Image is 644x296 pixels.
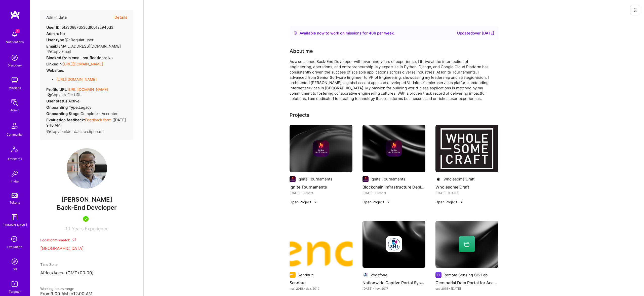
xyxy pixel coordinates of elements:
img: arrow-right [313,200,317,204]
div: 5fa30887d53cdf0012c940d3 [46,25,113,30]
span: Working hours range [40,286,74,291]
strong: User type : [46,38,70,42]
strong: Profile URL: [46,87,68,92]
div: Regular user [46,37,94,43]
img: cover [363,221,425,268]
span: 10 [65,226,70,231]
div: Missions [9,85,21,90]
img: Company logo [363,176,369,182]
div: Sendhut [298,272,313,278]
div: DB [13,267,17,272]
img: A.Teamer in Residence [83,216,89,222]
strong: Onboarding Type: [46,105,79,110]
strong: User status: [46,99,68,103]
img: bell [10,29,20,39]
div: Evaluation [7,244,22,249]
a: [URL][DOMAIN_NAME] [68,87,108,92]
button: Copy profile URL [47,92,81,97]
img: cover [290,125,352,172]
h4: Blockchain Infrastructure Deployment [363,184,425,190]
img: guide book [10,212,20,222]
div: Tokens [10,200,20,205]
div: [DATE] - Present [290,190,352,196]
p: Africa/Accra (GMT+00:00 ) [40,270,133,276]
i: icon Copy [47,50,51,54]
button: Details [114,10,127,25]
img: arrow-right [386,200,390,204]
div: Community [7,132,23,137]
button: Open Project [363,199,390,205]
img: cover [435,221,498,268]
button: Copy Email [47,49,71,54]
img: Availability [294,31,298,35]
button: Copy builder data to clipboard [46,129,104,134]
span: legacy [79,105,91,110]
strong: Admin: [46,31,59,36]
i: icon Copy [47,93,51,97]
img: arrow-right [459,200,463,204]
span: Years Experience [72,226,108,231]
span: Back-End Developer [57,204,117,211]
img: User Avatar [67,148,107,189]
a: Feedback form [85,118,111,122]
div: About me [290,47,313,55]
div: Projects [290,111,309,119]
div: Invite [11,179,19,184]
div: [DATE] - Present [363,190,425,196]
div: Ignite Tournaments [371,176,405,182]
img: cover [363,125,425,172]
i: icon SelectionTeam [10,235,19,244]
div: No [46,31,65,36]
strong: Websites: [46,68,64,73]
h4: Ignite Tournaments [290,184,352,190]
img: teamwork [10,75,20,85]
img: Sendhut [290,221,352,268]
img: Invite [10,169,20,179]
img: Company logo [435,272,441,278]
img: Company logo [363,272,369,278]
div: Admin [10,107,19,113]
img: Company logo [290,272,296,278]
strong: LinkedIn: [46,62,63,66]
h4: Wholesome Craft [435,184,498,190]
h4: Sendhut [290,279,352,286]
strong: Evaluation feedback: [46,118,85,122]
div: ( [DATE] 9:10 AM ) [46,117,127,128]
div: Ignite Tournaments [298,176,332,182]
img: admin teamwork [10,97,20,107]
div: [DATE] - [DATE] [435,190,498,196]
button: Open Project [435,199,463,205]
i: icon Copy [46,130,50,134]
img: Company logo [290,176,296,182]
a: [URL][DOMAIN_NAME] [63,62,103,66]
div: Notifications [6,39,24,45]
img: Company logo [435,176,441,182]
p: [GEOGRAPHIC_DATA] [40,246,133,252]
img: Community [9,120,21,132]
i: Help [64,38,69,42]
div: Vodafone [371,272,387,278]
img: Company logo [313,140,329,157]
div: Updated over [DATE] [457,30,494,36]
div: Remote Sensing GIS Lab [444,272,488,278]
div: Architects [8,156,22,162]
span: Active [68,99,79,103]
a: [URL][DOMAIN_NAME] [56,77,97,82]
strong: Blocked from email notifications: [46,55,108,60]
span: 40 [369,31,374,35]
div: Available now to work on missions for h per week . [300,30,395,36]
img: Skill Targeter [10,279,20,289]
strong: User ID: [46,25,61,30]
h4: Admin data [46,15,67,20]
button: Open Project [290,199,317,205]
div: As a seasoned Back-End Developer with over nine years of experience, I thrive at the intersection... [290,59,491,101]
span: Complete - Accepted [80,111,118,116]
strong: Onboarding Stage: [46,111,80,116]
img: logo [10,10,20,19]
img: Architects [9,144,21,156]
span: Time Zone [40,262,58,267]
div: [DATE] - fev. 2017 [363,286,425,291]
div: set. 2015 - [DATE] [435,286,498,291]
strong: Email: [46,44,57,49]
img: discovery [10,53,20,63]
